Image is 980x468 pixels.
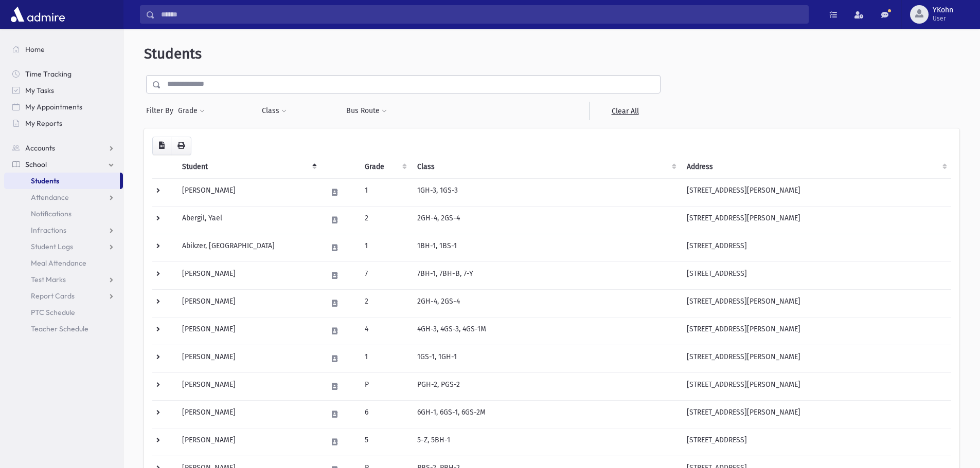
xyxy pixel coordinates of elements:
[681,428,951,456] td: [STREET_ADDRESS]
[681,372,951,400] td: [STREET_ADDRESS][PERSON_NAME]
[411,206,681,234] td: 2GH-4, 2GS-4
[261,102,287,120] button: Class
[4,238,123,255] a: Student Logs
[411,261,681,289] td: 7BH-1, 7BH-B, 7-Y
[176,234,321,261] td: Abikzer, [GEOGRAPHIC_DATA]
[31,242,73,251] span: Student Logs
[31,258,86,268] span: Meal Attendance
[4,321,123,337] a: Teacher Schedule
[589,102,661,120] a: Clear All
[681,261,951,289] td: [STREET_ADDRESS]
[144,45,202,62] span: Students
[359,261,411,289] td: 7
[681,206,951,234] td: [STREET_ADDRESS][PERSON_NAME]
[176,155,321,179] th: Student: activate to sort column descending
[176,178,321,206] td: [PERSON_NAME]
[31,193,69,202] span: Attendance
[411,372,681,400] td: PGH-2, PGS-2
[25,45,45,54] span: Home
[25,69,72,79] span: Time Tracking
[681,345,951,372] td: [STREET_ADDRESS][PERSON_NAME]
[359,372,411,400] td: P
[4,173,120,189] a: Students
[152,137,171,155] button: CSV
[359,428,411,456] td: 5
[681,400,951,428] td: [STREET_ADDRESS][PERSON_NAME]
[411,155,681,179] th: Class: activate to sort column ascending
[4,66,123,82] a: Time Tracking
[171,137,191,155] button: Print
[681,178,951,206] td: [STREET_ADDRESS][PERSON_NAME]
[176,206,321,234] td: Abergil, Yael
[8,4,67,25] img: AdmirePro
[411,178,681,206] td: 1GH-3, 1GS-3
[346,102,387,120] button: Bus Route
[411,400,681,428] td: 6GH-1, 6GS-1, 6GS-2M
[359,206,411,234] td: 2
[4,205,123,222] a: Notifications
[411,289,681,317] td: 2GH-4, 2GS-4
[359,178,411,206] td: 1
[681,317,951,345] td: [STREET_ADDRESS][PERSON_NAME]
[681,289,951,317] td: [STREET_ADDRESS][PERSON_NAME]
[176,261,321,289] td: [PERSON_NAME]
[4,41,123,58] a: Home
[933,14,953,23] span: User
[4,222,123,238] a: Infractions
[176,317,321,345] td: [PERSON_NAME]
[25,160,47,169] span: School
[25,86,54,95] span: My Tasks
[146,105,177,116] span: Filter By
[31,275,66,284] span: Test Marks
[25,119,62,128] span: My Reports
[933,6,953,14] span: YKohn
[176,289,321,317] td: [PERSON_NAME]
[681,234,951,261] td: [STREET_ADDRESS]
[4,288,123,304] a: Report Cards
[176,372,321,400] td: [PERSON_NAME]
[4,115,123,132] a: My Reports
[359,289,411,317] td: 2
[4,82,123,99] a: My Tasks
[411,317,681,345] td: 4GH-3, 4GS-3, 4GS-1M
[31,324,88,333] span: Teacher Schedule
[4,189,123,205] a: Attendance
[4,271,123,288] a: Test Marks
[4,156,123,173] a: School
[155,5,808,24] input: Search
[31,226,66,235] span: Infractions
[359,317,411,345] td: 4
[31,209,72,218] span: Notifications
[411,234,681,261] td: 1BH-1, 1BS-1
[25,102,82,111] span: My Appointments
[176,400,321,428] td: [PERSON_NAME]
[4,140,123,156] a: Accounts
[359,400,411,428] td: 6
[176,345,321,372] td: [PERSON_NAME]
[4,255,123,271] a: Meal Attendance
[359,234,411,261] td: 1
[177,102,205,120] button: Grade
[31,176,59,185] span: Students
[31,291,75,301] span: Report Cards
[411,428,681,456] td: 5-Z, 5BH-1
[359,155,411,179] th: Grade: activate to sort column ascending
[31,308,75,317] span: PTC Schedule
[4,99,123,115] a: My Appointments
[176,428,321,456] td: [PERSON_NAME]
[25,143,55,153] span: Accounts
[359,345,411,372] td: 1
[411,345,681,372] td: 1GS-1, 1GH-1
[4,304,123,321] a: PTC Schedule
[681,155,951,179] th: Address: activate to sort column ascending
